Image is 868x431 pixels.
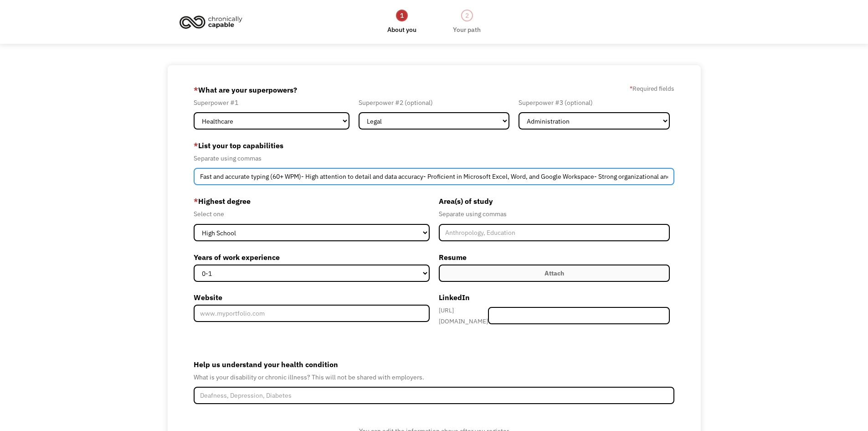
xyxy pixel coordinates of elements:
input: www.myportfolio.com [194,305,430,322]
div: 2 [461,10,473,21]
label: Area(s) of study [439,194,670,208]
a: 1About you [387,9,416,35]
label: Resume [439,250,670,265]
input: Deafness, Depression, Diabetes [194,387,675,404]
input: Anthropology, Education [439,224,670,241]
label: List your top capabilities [194,138,675,153]
div: Superpower #2 (optional) [359,97,510,108]
label: Years of work experience [194,250,430,265]
div: Attach [544,268,564,279]
div: What is your disability or chronic illness? This will not be shared with employers. [194,372,675,383]
label: Website [194,290,430,305]
div: Your path [453,24,481,35]
div: About you [387,24,416,35]
div: Select one [194,208,430,219]
input: Videography, photography, accounting [194,168,675,185]
label: Required fields [630,83,674,94]
a: 2Your path [453,9,481,35]
label: Attach [439,265,670,282]
div: Separate using commas [439,208,670,219]
div: Separate using commas [194,153,675,164]
div: Superpower #3 (optional) [519,97,670,108]
label: Highest degree [194,194,430,208]
div: Superpower #1 [194,97,349,108]
div: [URL][DOMAIN_NAME] [439,305,488,327]
label: What are your superpowers? [194,83,297,97]
label: Help us understand your health condition [194,357,675,372]
label: LinkedIn [439,290,670,305]
img: Chronically Capable logo [177,12,245,32]
div: 1 [396,10,408,21]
